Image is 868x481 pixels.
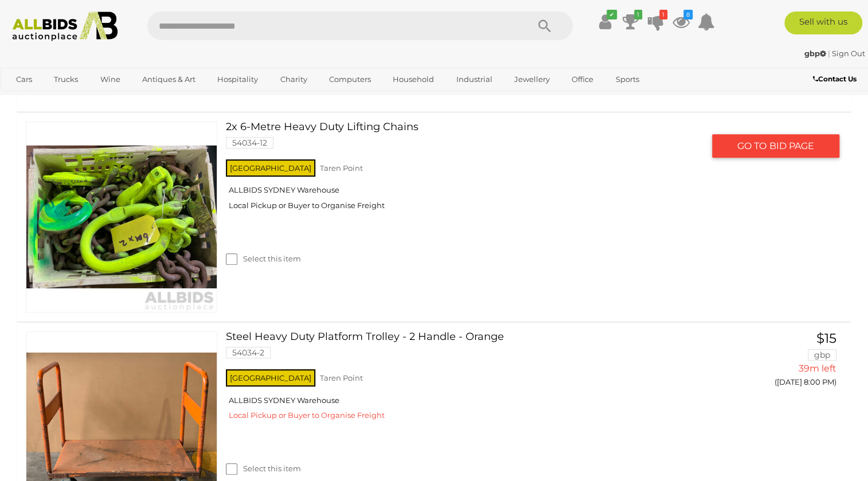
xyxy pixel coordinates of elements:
a: Antiques & Art [135,70,203,89]
span: | [828,49,830,58]
a: Sports [608,70,646,89]
a: Computers [322,70,378,89]
a: [GEOGRAPHIC_DATA] [9,89,105,108]
a: Sell with us [784,11,862,34]
a: Industrial [449,70,500,89]
button: Search [515,11,573,40]
label: Select this item [226,253,301,264]
a: Contact Us [813,73,859,85]
a: Cars [9,70,40,89]
a: 1 [647,11,664,32]
strong: gbp [804,49,826,58]
a: Hospitality [210,70,265,89]
a: ✔ [597,11,614,32]
a: 2x 6-Metre Heavy Duty Lifting Chains 54034-12 [234,122,703,157]
a: Household [385,70,441,89]
i: 8 [683,10,693,19]
img: Allbids.com.au [6,11,124,41]
a: Charity [273,70,315,89]
span: BID PAGE [769,140,814,152]
a: gbp [804,49,828,58]
a: Trucks [46,70,85,89]
a: 1 [622,11,639,32]
a: 8 [672,11,690,32]
a: Sign Out [832,49,865,58]
b: Contact Us [813,75,857,83]
a: Steel Heavy Duty Platform Trolley - 2 Handle - Orange 54034-2 [234,331,703,367]
i: 1 [659,10,667,19]
label: Select this item [226,463,301,474]
a: Wine [93,70,128,89]
a: Office [564,70,601,89]
span: GO TO [737,140,769,152]
span: $15 [816,330,836,346]
i: 1 [634,10,642,19]
i: ✔ [607,10,617,19]
button: GO TOBID PAGE [712,134,839,158]
a: $15 gbp 39m left ([DATE] 8:00 PM) [721,331,839,393]
a: Jewellery [507,70,557,89]
a: GO TOBID PAGE [721,122,839,159]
